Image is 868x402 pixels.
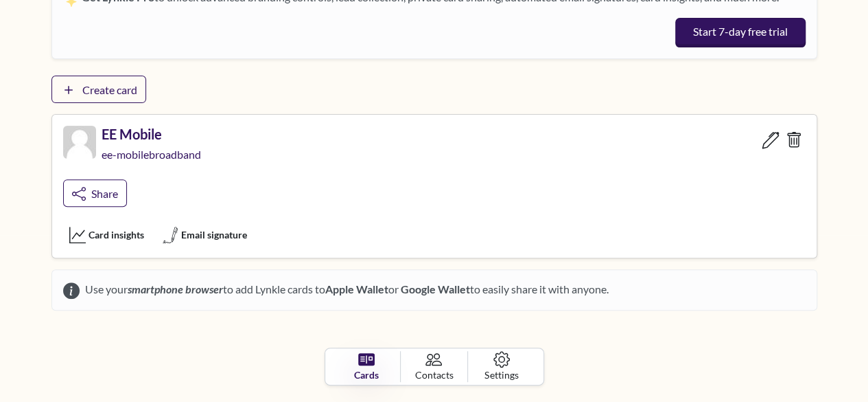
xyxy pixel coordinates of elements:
img: Lynkle card profile picture [63,126,96,159]
span: Cards [354,368,379,382]
span: ee-mobilebroadband [102,148,204,161]
h5: EE Mobile [102,126,204,142]
button: Start 7-day free trial [675,18,805,48]
span: Contacts [414,368,453,382]
em: smartphone browser [128,282,223,295]
a: Cards [333,351,401,382]
a: Settings [468,351,535,382]
a: Contacts [401,351,468,382]
span: Use your to add Lynkle cards to or to easily share it with anyone. [80,281,609,299]
a: Lynkle card profile pictureEE Mobileee-mobilebroadband [63,126,204,174]
span: Share [91,187,118,200]
button: Email signature [156,223,253,247]
span: Card insights [89,227,144,242]
strong: Apple Wallet [325,282,388,295]
a: Share [63,179,127,207]
a: Edit [758,125,782,154]
button: Card insights [63,223,150,247]
strong: Google Wallet [401,282,470,295]
a: Create card [51,76,146,103]
span: Email signature [181,227,247,242]
span: Settings [484,368,518,382]
span: Create card [82,83,137,96]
